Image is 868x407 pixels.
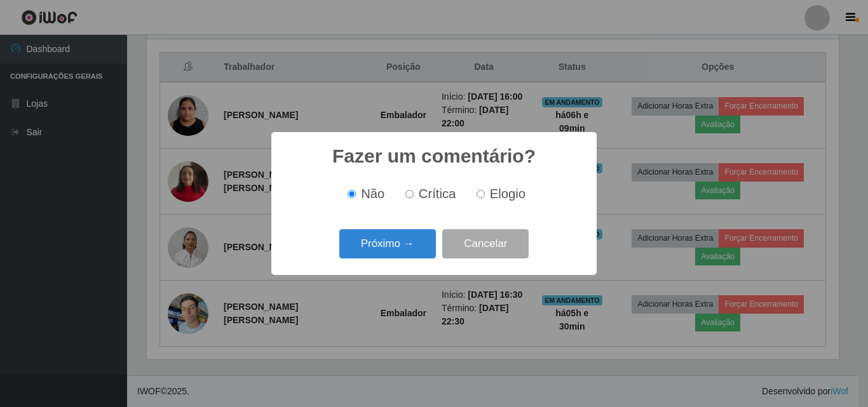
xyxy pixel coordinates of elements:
[477,190,485,198] input: Elogio
[339,229,436,259] button: Próximo →
[332,145,536,168] h2: Fazer um comentário?
[405,190,414,198] input: Crítica
[348,190,356,198] input: Não
[361,187,384,201] span: Não
[490,187,526,201] span: Elogio
[419,187,456,201] span: Crítica
[442,229,529,259] button: Cancelar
